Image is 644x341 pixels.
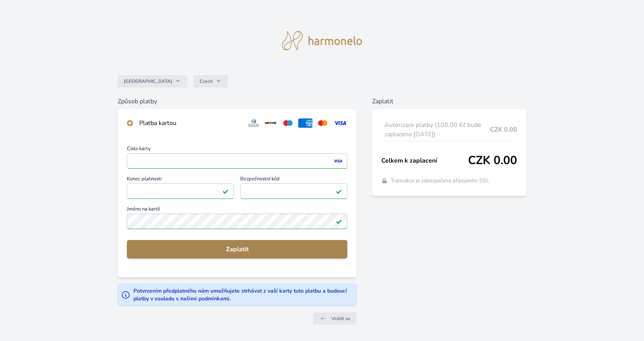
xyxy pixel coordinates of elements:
span: Zaplatit [133,245,341,254]
button: [GEOGRAPHIC_DATA] [118,75,187,87]
button: Zaplatit [127,240,347,259]
img: visa [333,158,343,165]
button: Czech [193,75,228,87]
input: Jméno na kartěPlatné pole [127,214,347,229]
a: Vrátit se [313,312,357,325]
img: amex.svg [298,118,313,128]
span: Číslo karty [127,146,347,153]
span: Czech [200,78,213,84]
img: maestro.svg [281,118,295,128]
iframe: Iframe pro číslo karty [130,156,344,166]
span: Bezpečnostní kód [240,176,347,183]
span: Konec platnosti [127,176,234,183]
h6: Zaplatit [372,97,526,106]
img: logo.svg [282,31,362,50]
img: diners.svg [246,118,261,128]
img: Platné pole [336,188,342,194]
span: [GEOGRAPHIC_DATA] [124,78,172,84]
span: Autorizace platby (100,00 Kč bude zaplaceno [DATE]) [384,120,490,139]
span: CZK 0.00 [468,154,517,168]
span: Vrátit se [331,315,350,322]
img: Platné pole [336,218,342,224]
div: Potvrzením předplatného nám umožňujete strhávat z vaší karty tuto platbu a budoucí platby v soula... [133,287,353,303]
span: Jméno na kartě [127,207,347,214]
img: mc.svg [316,118,330,128]
img: discover.svg [264,118,278,128]
h6: Způsob platby [118,97,357,106]
img: Platné pole [222,188,229,194]
img: visa.svg [333,118,347,128]
iframe: Iframe pro bezpečnostní kód [244,186,344,197]
iframe: Iframe pro datum vypršení platnosti [130,186,231,197]
span: Transakce je zabezpečena připojením SSL [391,177,489,185]
span: CZK 0.00 [490,125,517,134]
span: Celkem k zaplacení [381,156,468,165]
div: Platba kartou [139,118,240,128]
